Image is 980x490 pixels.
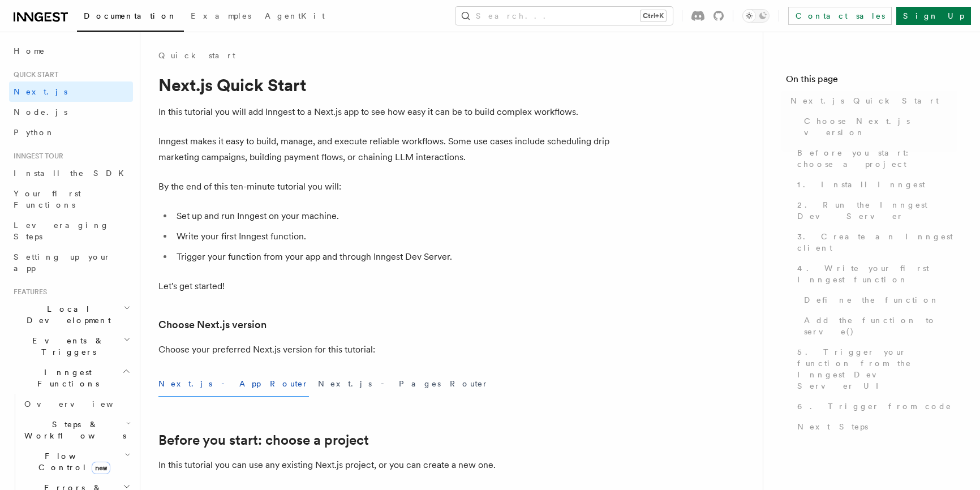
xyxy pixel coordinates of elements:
[797,179,925,190] span: 1. Install Inngest
[804,294,939,306] span: Define the function
[793,143,957,174] a: Before you start: choose a project
[9,152,63,161] span: Inngest tour
[804,315,957,337] span: Add the function to serve()
[797,346,957,392] span: 5. Trigger your function from the Inngest Dev Server UI
[797,147,957,170] span: Before you start: choose a project
[742,9,770,23] button: Toggle dark mode
[797,401,952,412] span: 6. Trigger from code
[9,247,133,278] a: Setting up your app
[14,108,67,117] span: Node.js
[158,317,267,333] a: Choose Next.js version
[14,189,81,209] span: Your first Functions
[20,419,126,441] span: Steps & Workflows
[788,7,892,25] a: Contact sales
[9,70,58,79] span: Quick start
[318,371,489,397] button: Next.js - Pages Router
[9,215,133,247] a: Leveraging Steps
[173,208,611,224] li: Set up and run Inngest on your machine.
[14,45,45,57] span: Home
[158,457,611,473] p: In this tutorial you can use any existing Next.js project, or you can create a new one.
[158,75,611,95] h1: Next.js Quick Start
[804,115,957,138] span: Choose Next.js version
[793,174,957,195] a: 1. Install Inngest
[158,432,369,448] a: Before you start: choose a project
[158,179,611,195] p: By the end of this ten-minute tutorial you will:
[800,111,957,143] a: Choose Next.js version
[9,362,133,394] button: Inngest Functions
[20,450,124,473] span: Flow Control
[797,231,957,253] span: 3. Create an Inngest client
[9,41,133,61] a: Home
[14,87,67,96] span: Next.js
[184,3,258,31] a: Examples
[800,290,957,310] a: Define the function
[793,258,957,290] a: 4. Write your first Inngest function
[191,11,251,20] span: Examples
[158,50,235,61] a: Quick start
[20,394,133,414] a: Overview
[790,95,939,106] span: Next.js Quick Start
[9,299,133,330] button: Local Development
[797,263,957,285] span: 4. Write your first Inngest function
[800,310,957,342] a: Add the function to serve()
[9,287,47,296] span: Features
[793,226,957,258] a: 3. Create an Inngest client
[24,399,141,409] span: Overview
[77,3,184,32] a: Documentation
[173,229,611,244] li: Write your first Inngest function.
[158,134,611,165] p: Inngest makes it easy to build, manage, and execute reliable workflows. Some use cases include sc...
[793,416,957,437] a: Next Steps
[158,104,611,120] p: In this tutorial you will add Inngest to a Next.js app to see how easy it can be to build complex...
[797,199,957,222] span: 2. Run the Inngest Dev Server
[20,414,133,446] button: Steps & Workflows
[14,128,55,137] span: Python
[158,342,611,358] p: Choose your preferred Next.js version for this tutorial:
[258,3,332,31] a: AgentKit
[20,446,133,478] button: Flow Controlnew
[9,122,133,143] a: Python
[793,195,957,226] a: 2. Run the Inngest Dev Server
[9,183,133,215] a: Your first Functions
[9,335,123,358] span: Events & Triggers
[786,91,957,111] a: Next.js Quick Start
[9,303,123,326] span: Local Development
[896,7,971,25] a: Sign Up
[9,102,133,122] a: Node.js
[9,163,133,183] a: Install the SDK
[158,371,309,397] button: Next.js - App Router
[9,330,133,362] button: Events & Triggers
[797,421,868,432] span: Next Steps
[455,7,673,25] button: Search...Ctrl+K
[158,278,611,294] p: Let's get started!
[14,221,109,241] span: Leveraging Steps
[793,396,957,416] a: 6. Trigger from code
[9,81,133,102] a: Next.js
[641,10,666,22] kbd: Ctrl+K
[84,11,177,20] span: Documentation
[786,72,957,91] h4: On this page
[14,252,111,273] span: Setting up your app
[9,367,122,389] span: Inngest Functions
[92,462,110,474] span: new
[14,169,131,178] span: Install the SDK
[265,11,325,20] span: AgentKit
[173,249,611,265] li: Trigger your function from your app and through Inngest Dev Server.
[793,342,957,396] a: 5. Trigger your function from the Inngest Dev Server UI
